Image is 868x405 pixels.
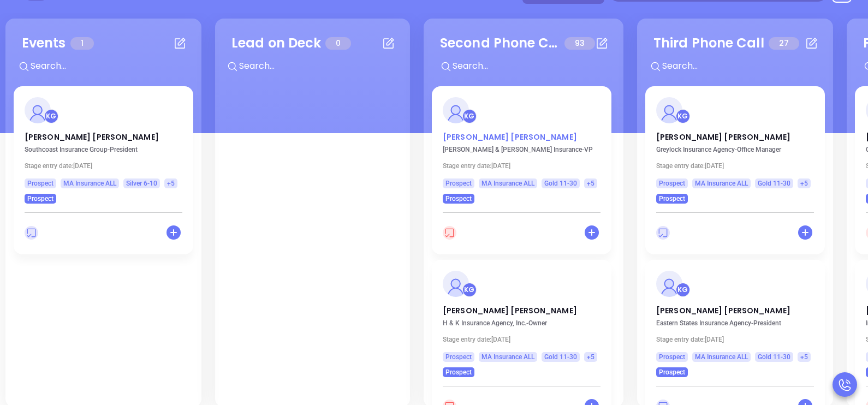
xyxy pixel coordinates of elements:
[44,109,58,123] div: Karina Genovez
[645,260,825,377] a: profileKarina Genovez[PERSON_NAME] [PERSON_NAME] Eastern States Insurance Agency-PresidentStage e...
[443,336,607,343] p: Tue 5/21/2024
[29,59,193,73] input: Search...
[22,33,66,53] div: Events
[645,27,825,86] div: Third Phone Call27
[63,177,116,189] span: MA Insurance ALL
[443,97,469,123] img: profile
[659,366,685,378] span: Prospect
[758,351,790,363] span: Gold 11-30
[14,27,193,86] div: Events1
[432,86,611,204] a: profileKarina Genovez[PERSON_NAME] [PERSON_NAME] [PERSON_NAME] & [PERSON_NAME] Insurance-VPStage ...
[70,37,94,50] span: 1
[676,283,690,297] div: Karina Genovez
[564,37,595,50] span: 93
[443,132,601,137] p: [PERSON_NAME] [PERSON_NAME]
[231,33,321,53] div: Lead on Deck
[238,59,402,73] input: Search...
[432,260,611,377] a: profileKarina Genovez[PERSON_NAME] [PERSON_NAME] H & K Insurance Agency, Inc.-OwnerStage entry da...
[769,37,799,50] span: 27
[656,319,820,327] p: Eastern States Insurance Agency - President
[443,271,469,297] img: profile
[443,162,607,170] p: Tue 5/21/2024
[443,319,607,327] p: H & K Insurance Agency, Inc. - Owner
[758,177,790,189] span: Gold 11-30
[325,37,351,50] span: 0
[432,27,615,86] div: Second Phone Call93
[544,351,577,363] span: Gold 11-30
[445,351,472,363] span: Prospect
[445,177,472,189] span: Prospect
[25,132,182,137] p: [PERSON_NAME] [PERSON_NAME]
[14,86,193,204] a: profileKarina Genovez[PERSON_NAME] [PERSON_NAME] Southcoast Insurance Group-PresidentStage entry ...
[432,86,615,260] div: profileKarina Genovez[PERSON_NAME] [PERSON_NAME] [PERSON_NAME] & [PERSON_NAME] Insurance-VPStage ...
[659,177,685,189] span: Prospect
[481,351,534,363] span: MA Insurance ALL
[445,193,472,205] span: Prospect
[656,132,814,137] p: [PERSON_NAME] [PERSON_NAME]
[462,283,477,297] div: Karina Genovez
[27,177,53,189] span: Prospect
[167,177,175,189] span: +5
[587,177,594,189] span: +5
[451,59,615,73] input: Search...
[659,193,685,205] span: Prospect
[656,97,682,123] img: profile
[645,86,825,204] a: profileKarina Genovez[PERSON_NAME] [PERSON_NAME] Greylock Insurance Agency-Office ManagerStage en...
[443,305,601,311] p: [PERSON_NAME] [PERSON_NAME]
[462,109,477,123] div: Karina Genovez
[126,177,157,189] span: Silver 6-10
[481,177,534,189] span: MA Insurance ALL
[800,351,808,363] span: +5
[653,33,764,53] div: Third Phone Call
[25,162,188,170] p: Tue 5/21/2024
[659,351,685,363] span: Prospect
[25,146,188,153] p: Southcoast Insurance Group - President
[695,177,748,189] span: MA Insurance ALL
[656,305,814,311] p: [PERSON_NAME] [PERSON_NAME]
[443,146,607,153] p: McSweeney & Ricci Insurance - VP
[587,351,594,363] span: +5
[800,177,808,189] span: +5
[656,271,682,297] img: profile
[544,177,577,189] span: Gold 11-30
[656,146,820,153] p: Greylock Insurance Agency - Office Manager
[676,109,690,123] div: Karina Genovez
[223,27,402,86] div: Lead on Deck0
[661,59,825,73] input: Search...
[14,86,193,260] div: profileKarina Genovez[PERSON_NAME] [PERSON_NAME] Southcoast Insurance Group-PresidentStage entry ...
[27,193,53,205] span: Prospect
[656,336,820,343] p: Tue 5/21/2024
[645,86,825,260] div: profileKarina Genovez[PERSON_NAME] [PERSON_NAME] Greylock Insurance Agency-Office ManagerStage en...
[656,162,820,170] p: Tue 5/21/2024
[25,97,51,123] img: profile
[695,351,748,363] span: MA Insurance ALL
[445,366,472,378] span: Prospect
[440,33,560,53] div: Second Phone Call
